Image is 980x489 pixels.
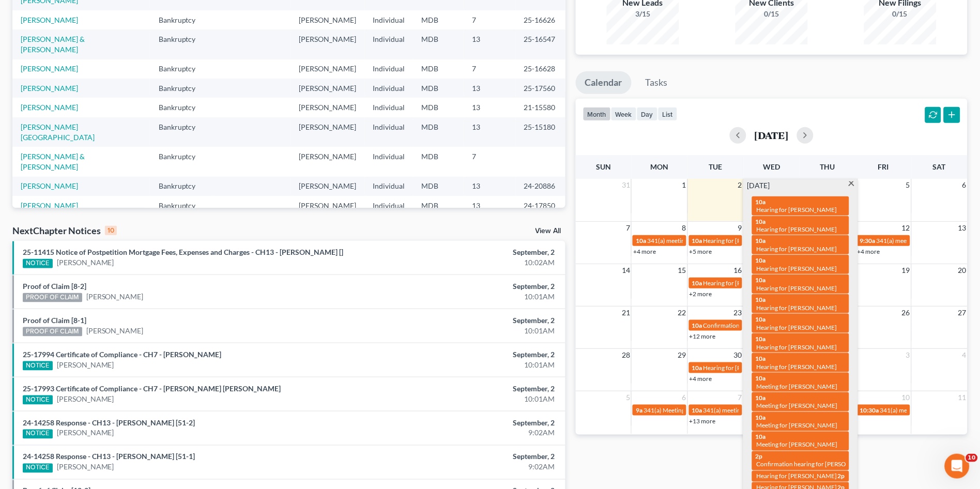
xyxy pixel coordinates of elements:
span: Confirmation hearing for [PERSON_NAME] [756,461,874,468]
span: 10a [755,276,765,284]
td: MDB [414,98,464,117]
div: 10:01AM [385,326,555,336]
span: Sat [933,162,946,171]
td: 24-20886 [516,177,565,196]
div: NextChapter Notices [12,224,117,237]
div: September, 2 [385,281,555,292]
span: 341(a) meeting for [PERSON_NAME] [877,237,976,244]
span: Hearing for [PERSON_NAME] [756,245,837,253]
div: September, 2 [385,315,555,326]
a: [PERSON_NAME] [86,326,144,336]
span: Thu [820,162,835,171]
span: 10a [755,296,765,303]
span: Hearing for [PERSON_NAME] [756,265,837,272]
span: 9 [737,222,743,234]
div: PROOF OF CLAIM [23,293,82,302]
span: Hearing for [PERSON_NAME] [756,206,837,213]
a: View All [535,227,561,235]
td: [PERSON_NAME] [291,59,365,79]
a: [PERSON_NAME] [21,64,78,73]
td: Individual [365,117,414,147]
span: 7 [737,391,743,404]
span: 28 [621,349,631,361]
span: 4 [961,349,968,361]
div: September, 2 [385,384,555,394]
td: [PERSON_NAME] [291,177,365,196]
span: 15 [677,264,687,277]
span: Hearing for [PERSON_NAME] [756,343,837,351]
span: Hearing for [PERSON_NAME] [703,237,784,244]
span: 11 [957,391,968,404]
span: Wed [763,162,780,171]
span: 10 [966,454,978,462]
div: 10 [105,226,117,235]
a: Tasks [636,71,677,94]
td: [PERSON_NAME] [291,147,365,176]
td: MDB [414,196,464,215]
span: 19 [901,264,911,277]
span: 7 [625,222,631,234]
div: 0/15 [736,9,808,19]
td: MDB [414,10,464,29]
span: 23 [733,307,743,319]
span: 10a [755,394,765,402]
span: 10a [692,322,702,329]
div: 0/15 [864,9,937,19]
span: 341(a) Meeting for [PERSON_NAME] [644,406,744,414]
a: 24-14258 Response - CH13 - [PERSON_NAME] [51-2] [23,418,195,427]
div: NOTICE [23,395,53,405]
td: Bankruptcy [150,59,215,79]
h2: [DATE] [755,130,789,141]
td: 7 [464,147,516,176]
td: [PERSON_NAME] [291,29,365,59]
a: [PERSON_NAME] [57,428,114,438]
a: [PERSON_NAME] [21,103,78,112]
span: Meeting for [PERSON_NAME] [756,421,837,429]
td: 21-15580 [516,98,565,117]
span: 10a [755,315,765,323]
a: Calendar [576,71,632,94]
span: Hearing for [PERSON_NAME] [756,363,837,371]
span: 2 [737,179,743,191]
span: Confirmation hearing for [PERSON_NAME] [703,322,821,329]
span: 341(a) meeting for [PERSON_NAME] [647,237,747,244]
div: September, 2 [385,452,555,462]
td: Individual [365,10,414,29]
td: [PERSON_NAME] [291,10,365,29]
span: Hearing for [PERSON_NAME] [756,284,837,292]
span: 22 [677,307,687,319]
td: 25-16547 [516,29,565,59]
td: MDB [414,177,464,196]
a: +4 more [857,248,880,255]
a: +13 more [690,417,716,425]
span: 10:30a [860,406,879,414]
span: 6 [681,391,687,404]
td: Bankruptcy [150,29,215,59]
span: 27 [957,307,968,319]
td: Individual [365,196,414,215]
div: 10:01AM [385,292,555,302]
span: 31 [621,179,631,191]
a: [PERSON_NAME] [21,84,78,93]
span: 10a [692,237,702,244]
div: 3/15 [607,9,679,19]
td: 7 [464,10,516,29]
span: 10a [755,355,765,362]
td: Bankruptcy [150,117,215,147]
div: 10:01AM [385,394,555,404]
td: 25-17560 [516,79,565,98]
span: 10a [755,335,765,343]
div: September, 2 [385,418,555,428]
span: Hearing for [PERSON_NAME] & [PERSON_NAME] [703,279,839,287]
button: month [583,107,611,121]
td: MDB [414,29,464,59]
td: 7 [464,59,516,79]
span: 14 [621,264,631,277]
span: Meeting for [PERSON_NAME] [756,383,837,390]
span: 3 [905,349,911,361]
a: [PERSON_NAME] [57,257,114,268]
td: 13 [464,29,516,59]
span: 2p [755,453,762,461]
td: Individual [365,98,414,117]
a: [PERSON_NAME] [57,394,114,404]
